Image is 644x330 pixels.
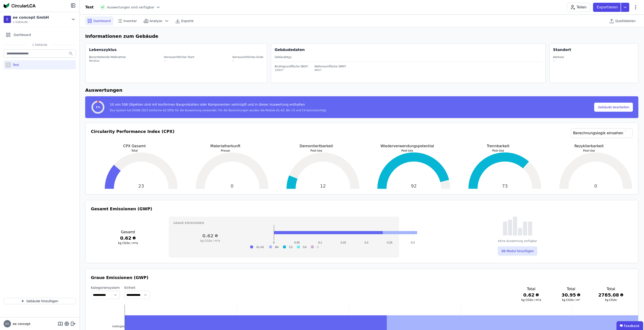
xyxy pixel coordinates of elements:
[5,322,9,325] span: EG
[173,233,247,239] h3: 0.62
[91,235,165,241] h3: 0.62
[93,19,111,23] span: Dashboard
[13,20,49,24] span: 1 Gebäude
[123,19,137,23] span: Inventar
[364,149,451,152] p: Post-Use
[173,221,394,225] h3: Graue Emissionen
[498,239,537,243] div: Keine Auswertung verfügbar
[13,15,49,20] div: ee concept GmbH
[91,285,120,290] label: Kategoriensystem
[91,128,174,143] h3: Circularity Performance Index (CPX)
[182,149,269,152] p: Preuse
[546,143,633,149] p: Rezyklierbarkeit
[85,33,639,40] h6: Informationen zum Gebäude
[519,286,544,292] h3: Total
[571,128,633,138] a: Berechnungslogik einsehen
[89,47,117,53] div: Lebenszyklus
[455,149,542,152] p: Post-Use
[182,143,269,149] p: Materialherkunft
[598,286,624,292] h3: Total
[232,59,263,63] div: --
[275,47,546,53] div: Gebäudedaten
[273,149,360,152] p: Post-Use
[85,5,94,10] div: Test
[91,149,178,152] p: Total
[14,33,31,37] span: Dashboard
[85,87,639,94] h6: Auswertungen
[598,298,624,302] h3: kg CO2e
[89,59,126,63] div: Neubau
[616,19,636,23] span: Quelldateien
[5,62,11,68] div: T
[275,68,308,72] div: 100m²
[498,246,537,256] button: B6 Modul hinzufügen
[164,59,194,63] div: --
[11,63,19,67] div: Test
[546,149,633,152] p: Post-Use
[364,143,451,149] p: Wiederverwendungspotential
[553,59,564,63] div: --
[594,103,633,112] button: Gebäude bearbeiten
[110,102,327,109] div: 10 von 508 Objekten sind mit konformen Bauprodukten oder Komponenten verknüpft und in dieser Ausw...
[4,3,36,8] img: Concular
[559,286,584,292] h3: Total
[455,143,542,149] p: Trennbarkeit
[567,3,590,12] button: Teilen
[519,298,544,302] h3: kg CO2e / m²a
[275,55,542,59] div: Gebäudetyp
[315,68,346,72] div: 90m²
[150,19,162,23] span: Analyse
[4,16,11,23] div: E
[553,47,571,53] div: Standort
[553,55,564,59] div: Adresse
[28,43,52,47] span: 1 Gebäude
[4,298,76,304] button: Gebäude hinzufügen
[559,298,584,302] h3: kg CO2e / m²
[275,65,308,68] div: Bruttogrundfläche (BGF)
[91,206,633,212] h3: Gesamt Emissionen (GWP)
[124,285,150,290] label: Einheit
[91,229,165,235] h3: Gesamt
[559,292,584,298] h3: 30.95
[597,5,619,10] p: Exportieren
[273,143,360,149] p: Demontiertbarkeit
[519,292,544,298] h3: 0.62
[598,292,624,298] h3: 2785.08
[110,109,327,112] div: Das System hat DGNB 2023 konforme A2 EPDs für die Auswertung verwendet. Für die Berechnungen wurd...
[503,217,532,236] img: empty-state
[91,274,633,281] h3: Graue Emissionen (GWP)
[91,241,165,245] h3: kg CO2e / m²a
[91,143,178,149] p: CPX Gesamt
[107,5,154,10] span: Auswertungen sind verfügbar
[315,65,346,68] div: Nettoraumfläche (NRF)
[181,19,194,23] span: Exporte
[89,55,126,59] div: Bevorstehende Maßnahme
[173,239,247,243] h3: kg CO2e / m²a
[11,322,31,326] span: ee concept
[96,105,100,109] span: 1%
[164,55,194,59] div: Vorrausichtlicher Start
[232,55,263,59] div: Vorrausichtliches Ende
